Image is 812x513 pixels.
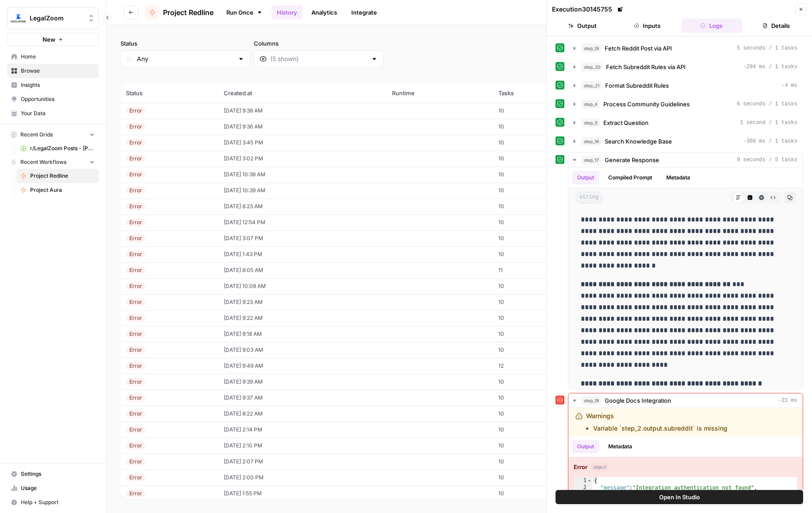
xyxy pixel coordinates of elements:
td: [DATE] 2:00 PM [218,470,387,486]
td: 10 [493,167,577,183]
a: History [272,5,303,19]
td: 10 [493,342,577,358]
span: New [43,35,55,44]
span: -21 ms [778,396,797,404]
a: Project Redline [16,169,99,183]
button: Output [572,440,599,453]
td: 12 [493,358,577,374]
a: Your Data [7,106,99,120]
div: Error [126,187,146,194]
span: -4 ms [781,82,797,89]
button: -294 ms / 1 tasks [568,60,803,74]
span: Your Data [21,109,95,117]
td: 10 [493,406,577,422]
td: [DATE] 2:10 PM [218,438,387,454]
button: Output [552,19,613,33]
div: Error [126,442,146,450]
td: [DATE] 9:22 AM [218,310,387,326]
div: Error [126,394,146,402]
span: Help + Support [21,498,95,506]
span: -366 ms / 1 tasks [743,137,797,145]
span: step_17 [582,155,601,164]
input: (5 shown) [270,54,367,63]
span: Fetch Reddit Post via API [605,44,672,53]
td: 10 [493,183,577,198]
div: Error [126,346,146,354]
span: LegalZoom [30,14,83,23]
td: 10 [493,454,577,470]
strong: Error [574,462,587,471]
button: Metadata [603,440,637,453]
div: -21 ms [568,408,803,510]
span: r/LegalZoom Posts - [PERSON_NAME] [30,144,95,152]
td: [DATE] 3:07 PM [218,230,387,246]
div: Error [126,282,146,290]
button: -366 ms / 1 tasks [568,134,803,148]
td: 10 [493,135,577,151]
span: Fetch Subreddit Rules via API [606,62,686,71]
label: Status [120,39,250,48]
td: 10 [493,230,577,246]
td: 10 [493,310,577,326]
span: step_21 [582,81,602,90]
span: Project Redline [30,172,95,180]
input: Any [137,54,234,63]
button: Metadata [661,171,695,184]
button: Inputs [617,19,678,33]
a: Analytics [306,5,342,19]
div: Error [126,202,146,210]
div: Error [126,155,146,163]
span: Settings [21,470,95,478]
td: [DATE] 1:43 PM [218,246,387,262]
span: Search Knowledge Base [605,137,672,146]
td: 10 [493,422,577,438]
li: Variable `step_2.output.subreddit` is missing [593,424,727,433]
button: 1 second / 1 tasks [568,116,803,130]
button: 6 seconds / 1 tasks [568,97,803,111]
label: Columns [254,39,384,48]
td: 10 [493,470,577,486]
span: (132 records) [120,67,798,83]
div: Error [126,378,146,386]
td: [DATE] 9:38 AM [218,103,387,119]
span: Process Community Guidelines [603,100,690,109]
div: Error [126,426,146,434]
td: 10 [493,103,577,119]
span: string [575,192,602,203]
span: Usage [21,484,95,492]
div: Error [126,490,146,497]
div: 9 seconds / 5 tasks [568,167,803,389]
span: Project Redline [163,7,214,18]
button: New [7,33,99,46]
td: 10 [493,374,577,390]
button: Logs [681,19,742,33]
td: [DATE] 9:36 AM [218,119,387,135]
th: Tasks [493,83,577,103]
td: 10 [493,119,577,135]
td: [DATE] 3:45 PM [218,135,387,151]
button: Recent Workflows [7,155,99,169]
div: Error [126,171,146,179]
td: [DATE] 8:23 AM [218,198,387,214]
td: [DATE] 9:49 AM [218,358,387,374]
td: 10 [493,294,577,310]
td: [DATE] 10:39 AM [218,183,387,198]
button: 9 seconds / 5 tasks [568,153,803,167]
span: Browse [21,67,95,75]
a: Project Aura [16,183,99,197]
span: object [591,463,608,471]
a: Insights [7,78,99,92]
a: Integrate [346,5,382,19]
span: Google Docs Integration [605,396,671,405]
button: -4 ms [568,78,803,93]
span: Recent Workflows [20,158,66,166]
button: Open In Studio [556,490,803,504]
td: [DATE] 9:39 AM [218,374,387,390]
div: Error [126,410,146,418]
button: Output [572,171,599,184]
a: Browse [7,64,99,78]
a: r/LegalZoom Posts - [PERSON_NAME] [16,141,99,155]
td: 10 [493,390,577,406]
span: step_16 [582,137,601,146]
span: Format Subreddit Rules [605,81,669,90]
